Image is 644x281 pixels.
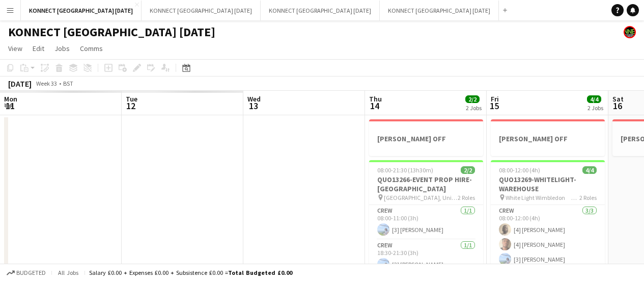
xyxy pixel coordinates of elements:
span: Fri [491,94,499,104]
span: 14 [368,100,382,112]
span: White Light Wimbledon [STREET_ADDRESS] [506,194,579,201]
span: View [8,44,22,53]
span: [GEOGRAPHIC_DATA], University of [STREET_ADDRESS] [384,194,458,201]
a: Comms [76,42,107,55]
button: KONNECT [GEOGRAPHIC_DATA] [DATE] [380,1,499,20]
span: 15 [489,100,499,112]
span: 2/2 [465,95,480,103]
span: 4/4 [582,166,597,174]
app-card-role: Crew1/118:30-21:30 (3h)[3] [PERSON_NAME] [369,240,483,274]
span: 2 Roles [579,194,597,201]
h1: KONNECT [GEOGRAPHIC_DATA] [DATE] [8,24,215,40]
app-job-card: [PERSON_NAME] OFF [369,119,483,156]
div: 2 Jobs [587,104,603,112]
span: Mon [4,94,17,104]
span: All jobs [56,269,80,276]
span: Edit [33,44,44,53]
span: Comms [80,44,103,53]
span: 12 [124,100,137,112]
span: 08:00-21:30 (13h30m) [377,166,433,174]
span: 08:00-12:00 (4h) [499,166,540,174]
span: Sat [612,94,624,104]
span: Wed [247,94,261,104]
app-card-role: Crew1/108:00-11:00 (3h)[3] [PERSON_NAME] [369,205,483,240]
div: [DATE] [8,79,32,89]
a: View [4,42,26,55]
span: Jobs [54,44,70,53]
a: Edit [29,42,48,55]
h3: QUO13269-WHITELIGHT-WAREHOUSE [491,175,605,193]
button: KONNECT [GEOGRAPHIC_DATA] [DATE] [261,1,380,20]
app-card-role: Crew3/308:00-12:00 (4h)[4] [PERSON_NAME][4] [PERSON_NAME][3] [PERSON_NAME] [491,205,605,269]
button: KONNECT [GEOGRAPHIC_DATA] [DATE] [142,1,261,20]
button: Budgeted [5,267,47,278]
span: 13 [246,100,261,112]
app-user-avatar: Konnect 24hr EMERGENCY NR* [624,26,636,38]
span: 2/2 [461,166,475,174]
span: 2 Roles [458,194,475,201]
span: Total Budgeted £0.00 [228,269,292,276]
div: BST [63,80,73,87]
a: Jobs [50,42,74,55]
div: 2 Jobs [466,104,482,112]
span: 16 [611,100,624,112]
span: Week 33 [34,80,59,87]
app-job-card: 08:00-21:30 (13h30m)2/2QUO13266-EVENT PROP HIRE-[GEOGRAPHIC_DATA] [GEOGRAPHIC_DATA], University o... [369,160,483,274]
span: 11 [3,100,17,112]
h3: QUO13266-EVENT PROP HIRE-[GEOGRAPHIC_DATA] [369,175,483,193]
span: 4/4 [587,95,601,103]
h3: [PERSON_NAME] OFF [369,134,483,143]
span: Thu [369,94,382,104]
h3: [PERSON_NAME] OFF [491,134,605,143]
div: Salary £0.00 + Expenses £0.00 + Subsistence £0.00 = [89,269,292,276]
button: KONNECT [GEOGRAPHIC_DATA] [DATE] [21,1,142,20]
span: Budgeted [16,269,46,276]
span: Tue [126,94,137,104]
app-job-card: [PERSON_NAME] OFF [491,119,605,156]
